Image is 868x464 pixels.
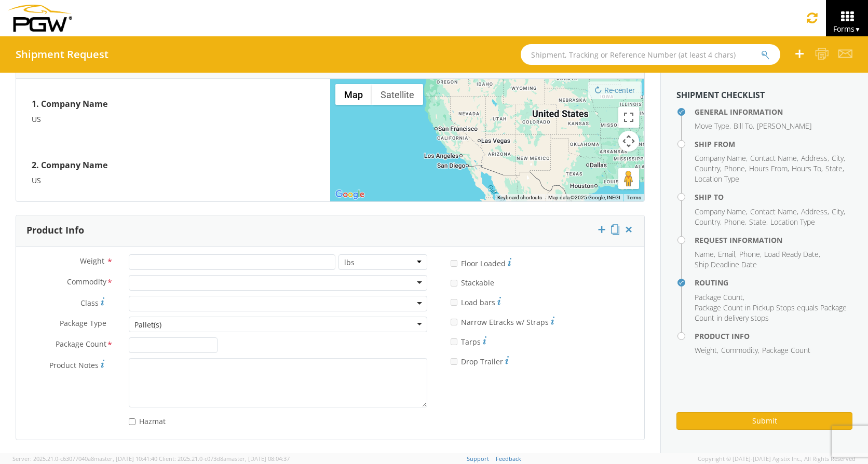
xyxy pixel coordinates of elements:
[724,217,747,227] li: ,
[695,260,757,269] span: Ship Deadline Date
[618,131,639,152] button: Map camera controls
[855,25,861,34] span: ▼
[521,44,780,65] input: Shipment, Tracking or Reference Number (at least 4 chars)
[451,280,457,286] input: Stackable
[695,193,852,201] h4: Ship To
[757,121,811,131] span: [PERSON_NAME]
[749,163,788,173] span: Hours From
[724,163,745,173] span: Phone
[832,207,844,216] span: City
[801,153,828,163] span: Address
[718,249,737,260] li: ,
[80,256,104,266] span: Weight
[80,298,99,308] span: Class
[734,121,754,131] li: ,
[695,121,731,131] li: ,
[825,163,843,173] span: State
[695,163,720,173] span: Country
[94,455,157,462] span: master, [DATE] 10:41:40
[32,114,41,124] span: US
[49,360,99,370] span: Product Notes
[451,315,554,327] label: Narrow Etracks w/ Straps
[739,249,762,260] li: ,
[695,303,847,323] span: Package Count in Pickup Stops equals Package Count in delivery stops
[451,319,457,325] input: Narrow Etracks w/ Straps
[56,339,106,351] span: Package Count
[721,345,759,356] li: ,
[764,249,820,260] li: ,
[129,418,135,425] input: Hazmat
[335,84,372,105] button: Show street map
[67,277,106,289] span: Commodity
[724,217,745,227] span: Phone
[618,107,639,128] button: Toggle fullscreen view
[26,225,84,236] h3: Product Info
[695,292,743,302] span: Package Count
[134,320,161,330] div: Pallet(s)
[695,236,852,244] h4: Request Information
[60,318,106,330] span: Package Type
[695,292,744,303] li: ,
[676,89,765,101] strong: Shipment Checklist
[467,455,489,462] a: Support
[832,153,845,163] li: ,
[749,163,789,174] li: ,
[451,358,457,365] input: Drop Trailer
[762,345,810,355] span: Package Count
[734,121,753,131] span: Bill To
[695,332,852,340] h4: Product Info
[451,354,509,367] label: Drop Trailer
[695,345,718,356] li: ,
[451,260,457,267] input: Floor Loaded
[832,207,845,217] li: ,
[226,455,290,462] span: master, [DATE] 08:04:37
[8,5,72,32] img: pgw-form-logo-1aaa8060b1cc70fad034.png
[801,207,829,217] li: ,
[695,174,739,184] span: Location Type
[739,249,760,259] span: Phone
[451,299,457,306] input: Load bars
[16,49,108,60] h4: Shipment Request
[159,455,290,462] span: Client: 2025.21.0-c073d8a
[695,207,746,216] span: Company Name
[832,153,844,163] span: City
[695,163,722,174] li: ,
[792,163,821,173] span: Hours To
[698,455,856,463] span: Copyright © [DATE]-[DATE] Agistix Inc., All Rights Reserved
[588,81,642,99] button: Re-center
[129,415,168,427] label: Hazmat
[724,163,747,174] li: ,
[792,163,823,174] li: ,
[695,153,746,163] span: Company Name
[451,295,501,308] label: Load bars
[497,194,542,201] button: Keyboard shortcuts
[618,168,639,189] button: Drag Pegman onto the map to open Street View
[451,338,457,345] input: Tarps
[721,345,758,355] span: Commodity
[695,217,720,227] span: Country
[32,156,315,175] h4: 2. Company Name
[496,455,521,462] a: Feedback
[750,207,797,216] span: Contact Name
[770,217,815,227] span: Location Type
[750,207,798,217] li: ,
[695,217,722,227] li: ,
[695,249,714,259] span: Name
[749,217,768,227] li: ,
[627,195,641,200] a: Terms
[825,163,844,174] li: ,
[695,345,717,355] span: Weight
[718,249,735,259] span: Email
[451,256,511,269] label: Floor Loaded
[676,412,852,430] button: Submit
[32,94,315,114] h4: 1. Company Name
[833,24,861,34] span: Forms
[750,153,798,163] li: ,
[764,249,819,259] span: Load Ready Date
[333,188,367,201] a: Open this area in Google Maps (opens a new window)
[548,195,620,200] span: Map data ©2025 Google, INEGI
[695,207,748,217] li: ,
[695,108,852,116] h4: General Information
[695,279,852,286] h4: Routing
[12,455,157,462] span: Server: 2025.21.0-c63077040a8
